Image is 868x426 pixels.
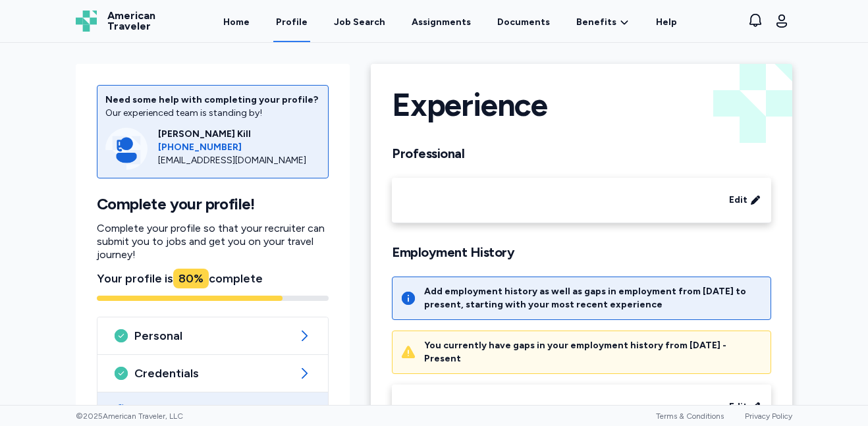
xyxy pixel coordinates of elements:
span: Experience [134,403,291,419]
div: 80 % [173,269,209,288]
a: Benefits [576,16,630,29]
p: Complete your profile so that your recruiter can submit you to jobs and get you on your travel jo... [97,222,329,261]
div: Need some help with completing your profile? [105,93,320,107]
span: American Traveler [107,11,155,32]
a: Profile [273,1,310,42]
span: © 2025 American Traveler, LLC [76,411,183,421]
div: Edit [392,178,771,223]
span: Credentials [134,365,291,381]
div: You currently have gaps in your employment history from [DATE] - Present [424,339,763,365]
h2: Professional [392,146,771,162]
div: Our experienced team is standing by! [105,107,320,120]
a: Privacy Policy [745,412,792,421]
div: Job Search [334,16,385,29]
div: [PERSON_NAME] Kill [158,128,320,141]
div: Add employment history as well as gaps in employment from [DATE] to present, starting with your m... [424,285,763,311]
div: Your profile is complete [97,269,329,288]
h1: Complete your profile! [97,194,329,214]
span: Benefits [576,16,616,29]
div: [EMAIL_ADDRESS][DOMAIN_NAME] [158,154,320,167]
span: Personal [134,328,291,344]
span: Edit [729,400,747,413]
a: Terms & Conditions [656,412,724,421]
span: Edit [729,194,747,207]
img: Consultant [105,128,148,170]
img: Logo [76,11,97,32]
h2: Employment History [392,244,771,261]
h1: Experience [392,85,547,124]
a: [PHONE_NUMBER] [158,141,320,154]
